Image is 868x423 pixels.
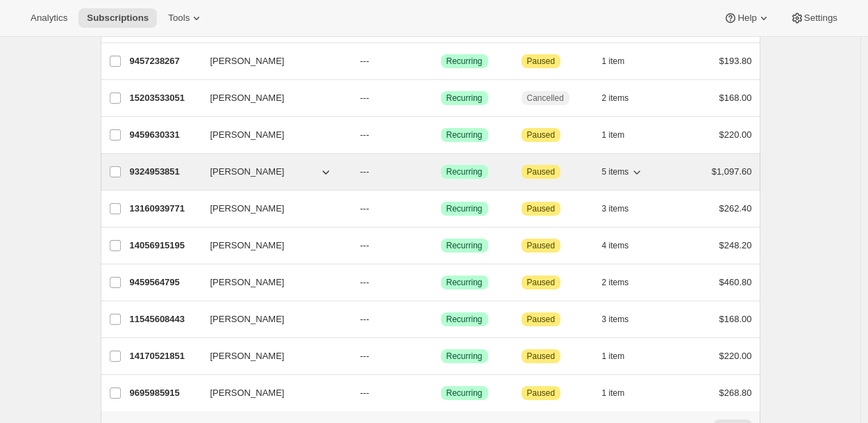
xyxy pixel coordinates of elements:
[130,310,752,329] div: 11545608443[PERSON_NAME]---SuccessRecurringAttentionPaused3 items$168.00
[210,276,285,289] span: [PERSON_NAME]
[602,351,625,362] span: 1 item
[602,203,629,214] span: 3 items
[602,56,625,67] span: 1 item
[527,277,556,288] span: Paused
[719,314,752,324] span: $168.00
[168,13,190,24] span: Tools
[130,165,199,179] p: 9324953851
[130,202,199,216] p: 13160939771
[130,239,199,253] p: 14056915195
[210,349,285,363] span: [PERSON_NAME]
[130,162,752,182] div: 9324953851[PERSON_NAME]---SuccessRecurringAttentionPaused5 items$1,097.60
[210,165,285,179] span: [PERSON_NAME]
[712,166,752,177] span: $1,097.60
[360,56,369,66] span: ---
[602,166,629,177] span: 5 items
[715,8,778,28] button: Help
[202,50,341,72] button: [PERSON_NAME]
[804,13,837,24] span: Settings
[360,93,369,103] span: ---
[130,346,752,366] div: 14170521851[PERSON_NAME]---SuccessRecurringAttentionPaused1 item$220.00
[210,54,285,68] span: [PERSON_NAME]
[202,234,341,257] button: [PERSON_NAME]
[130,276,199,289] p: 9459564795
[130,236,752,255] div: 14056915195[PERSON_NAME]---SuccessRecurringAttentionPaused4 items$248.20
[210,91,285,105] span: [PERSON_NAME]
[130,386,199,400] p: 9695985915
[202,87,341,109] button: [PERSON_NAME]
[737,13,756,24] span: Help
[719,351,752,361] span: $220.00
[360,129,369,140] span: ---
[602,51,640,71] button: 1 item
[130,383,752,403] div: 9695985915[PERSON_NAME]---SuccessRecurringAttentionPaused1 item$268.80
[602,240,629,251] span: 4 items
[160,8,212,28] button: Tools
[78,8,157,28] button: Subscriptions
[602,346,640,366] button: 1 item
[527,388,556,399] span: Paused
[602,199,644,218] button: 3 items
[210,386,285,400] span: [PERSON_NAME]
[360,277,369,287] span: ---
[446,166,483,177] span: Recurring
[719,56,752,66] span: $193.80
[202,198,341,220] button: [PERSON_NAME]
[130,128,199,142] p: 9459630331
[446,56,483,67] span: Recurring
[446,351,483,362] span: Recurring
[602,236,644,255] button: 4 items
[446,93,483,104] span: Recurring
[446,314,483,325] span: Recurring
[202,161,341,183] button: [PERSON_NAME]
[210,202,285,216] span: [PERSON_NAME]
[22,8,76,28] button: Analytics
[602,125,640,145] button: 1 item
[210,312,285,326] span: [PERSON_NAME]
[446,129,483,141] span: Recurring
[360,166,369,177] span: ---
[527,56,556,67] span: Paused
[527,203,556,214] span: Paused
[602,383,640,403] button: 1 item
[87,13,149,24] span: Subscriptions
[602,273,644,292] button: 2 items
[360,203,369,214] span: ---
[602,88,644,108] button: 2 items
[130,349,199,363] p: 14170521851
[527,166,556,177] span: Paused
[31,13,67,24] span: Analytics
[602,93,629,104] span: 2 items
[602,388,625,399] span: 1 item
[527,129,556,141] span: Paused
[527,314,556,325] span: Paused
[202,308,341,330] button: [PERSON_NAME]
[527,351,556,362] span: Paused
[719,240,752,250] span: $248.20
[602,162,644,182] button: 5 items
[202,124,341,146] button: [PERSON_NAME]
[719,93,752,103] span: $168.00
[130,91,199,105] p: 15203533051
[719,277,752,287] span: $460.80
[210,239,285,253] span: [PERSON_NAME]
[782,8,846,28] button: Settings
[602,129,625,141] span: 1 item
[202,345,341,367] button: [PERSON_NAME]
[210,128,285,142] span: [PERSON_NAME]
[130,199,752,218] div: 13160939771[PERSON_NAME]---SuccessRecurringAttentionPaused3 items$262.40
[719,388,752,398] span: $268.80
[360,314,369,324] span: ---
[360,388,369,398] span: ---
[602,310,644,329] button: 3 items
[130,54,199,68] p: 9457238267
[202,382,341,404] button: [PERSON_NAME]
[602,277,629,288] span: 2 items
[527,240,556,251] span: Paused
[446,388,483,399] span: Recurring
[360,351,369,361] span: ---
[130,51,752,71] div: 9457238267[PERSON_NAME]---SuccessRecurringAttentionPaused1 item$193.80
[360,240,369,250] span: ---
[130,273,752,292] div: 9459564795[PERSON_NAME]---SuccessRecurringAttentionPaused2 items$460.80
[719,203,752,214] span: $262.40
